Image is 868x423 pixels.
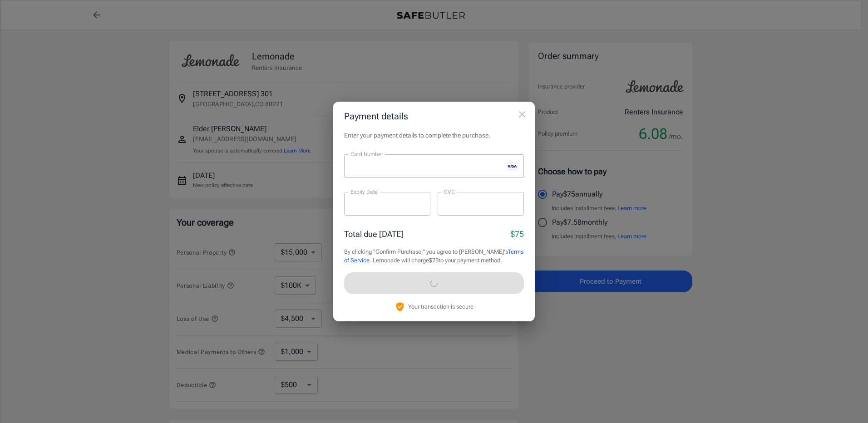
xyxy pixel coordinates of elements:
[350,199,424,208] iframe: Secure expiration date input frame
[507,162,518,170] svg: visa
[444,188,455,196] label: CVC
[408,302,473,311] p: Your transaction is secure
[350,150,383,158] label: Card Number
[344,228,404,240] p: Total due [DATE]
[444,199,518,208] iframe: Secure CVC input frame
[333,102,535,131] h2: Payment details
[350,162,503,170] iframe: Secure card number input frame
[344,131,524,140] p: Enter your payment details to complete the purchase.
[344,247,524,265] p: By clicking "Confirm Purchase," you agree to [PERSON_NAME]'s . Lemonade will charge $75 to your p...
[350,188,378,196] label: Expiry Date
[511,228,524,240] p: $75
